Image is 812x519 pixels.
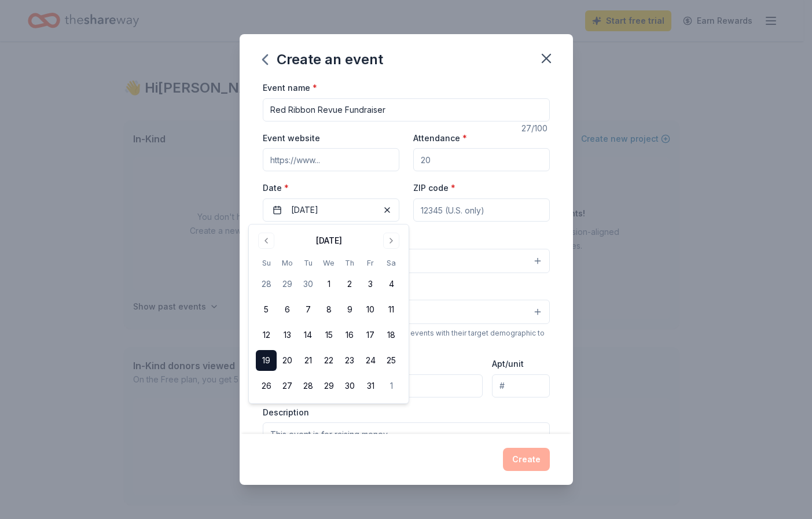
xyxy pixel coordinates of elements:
[258,233,274,249] button: Go to previous month
[492,374,549,397] input: #
[318,257,339,269] th: Wednesday
[360,257,381,269] th: Friday
[297,257,318,269] th: Tuesday
[263,148,399,171] input: https://www...
[263,182,399,194] label: Date
[297,325,318,345] button: 14
[318,376,339,396] button: 29
[256,325,277,345] button: 12
[318,325,339,345] button: 15
[318,350,339,371] button: 22
[360,299,381,320] button: 10
[360,274,381,295] button: 3
[383,233,399,249] button: Go to next month
[297,350,318,371] button: 21
[277,350,297,371] button: 20
[297,299,318,320] button: 7
[413,132,467,144] label: Attendance
[339,274,360,295] button: 2
[318,299,339,320] button: 8
[360,350,381,371] button: 24
[492,358,524,370] label: Apt/unit
[318,274,339,295] button: 1
[381,376,402,396] button: 1
[360,376,381,396] button: 31
[263,198,399,222] button: [DATE]
[263,132,320,144] label: Event website
[413,198,550,222] input: 12345 (U.S. only)
[339,376,360,396] button: 30
[381,350,402,371] button: 25
[263,98,550,122] input: Spring Fundraiser
[381,257,402,269] th: Saturday
[381,325,402,345] button: 18
[263,407,309,418] label: Description
[263,50,383,69] div: Create an event
[297,274,318,295] button: 30
[360,325,381,345] button: 17
[381,299,402,320] button: 11
[413,148,550,171] input: 20
[277,274,297,295] button: 29
[256,274,277,295] button: 28
[413,182,455,194] label: ZIP code
[277,376,297,396] button: 27
[381,274,402,295] button: 4
[256,376,277,396] button: 26
[256,350,277,371] button: 19
[256,299,277,320] button: 5
[339,350,360,371] button: 23
[277,257,297,269] th: Monday
[297,376,318,396] button: 28
[277,325,297,345] button: 13
[277,299,297,320] button: 6
[339,299,360,320] button: 9
[256,257,277,269] th: Sunday
[521,122,550,135] div: 27 /100
[339,257,360,269] th: Thursday
[339,325,360,345] button: 16
[263,82,317,94] label: Event name
[316,234,342,248] div: [DATE]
